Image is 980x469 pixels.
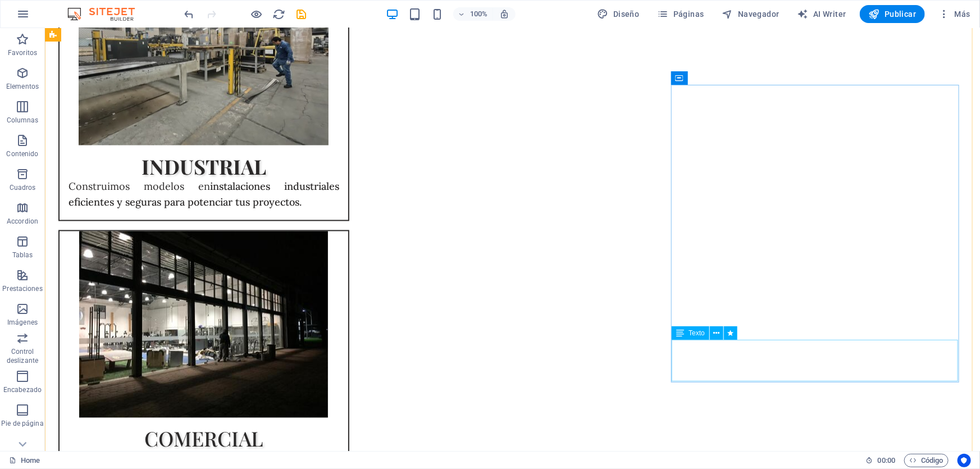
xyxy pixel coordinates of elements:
button: Diseño [593,5,644,23]
span: Publicar [869,8,917,20]
button: Haz clic para salir del modo de previsualización y seguir editando [250,7,263,21]
button: Publicar [860,5,926,23]
button: Más [934,5,975,23]
a: Haz clic para cancelar la selección y doble clic para abrir páginas [9,454,40,467]
span: Más [938,8,970,20]
p: Tablas [12,251,33,259]
h6: Tiempo de la sesión [866,454,896,467]
span: AI Writer [797,8,846,20]
p: Accordion [7,217,38,226]
button: 100% [453,7,493,21]
button: Páginas [653,5,709,23]
div: Diseño (Ctrl+Alt+Y) [593,5,644,23]
button: Navegador [718,5,784,23]
p: Favoritos [8,48,37,57]
i: Volver a cargar página [273,8,286,21]
span: 00 00 [878,454,895,467]
p: Contenido [6,149,38,158]
p: Encabezado [3,385,42,394]
button: Código [904,454,949,467]
span: Texto [689,330,705,336]
i: Guardar (Ctrl+S) [295,8,308,21]
span: Código [909,454,943,467]
p: Pie de página [1,419,43,428]
button: undo [183,7,196,21]
button: reload [272,7,286,21]
button: save [295,7,308,21]
p: Prestaciones [2,284,42,293]
p: Imágenes [7,318,38,327]
span: Páginas [658,8,704,20]
i: Deshacer: Cambiar texto (Ctrl+Z) [183,8,196,21]
span: Diseño [598,8,640,20]
i: Al redimensionar, ajustar el nivel de zoom automáticamente para ajustarse al dispositivo elegido. [499,9,509,19]
button: AI Writer [793,5,851,23]
p: Elementos [6,82,39,91]
p: Columnas [7,116,39,125]
button: Usercentrics [958,454,971,467]
img: Editor Logo [65,7,149,21]
h6: 100% [470,7,488,21]
p: Cuadros [10,183,36,192]
span: Navegador [722,8,780,20]
span: : [886,456,887,465]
